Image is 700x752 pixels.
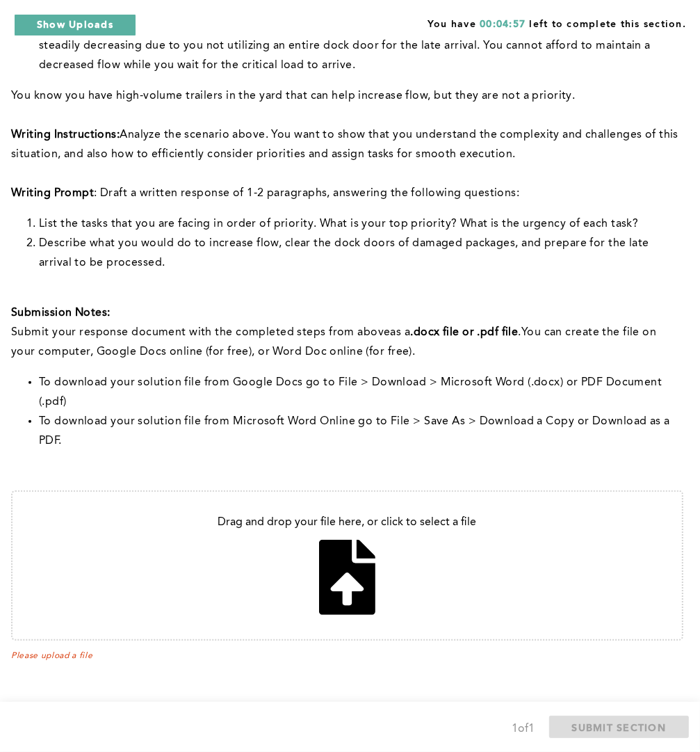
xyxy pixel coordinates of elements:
span: Your colleague responsible for monitoring the flow of product tells you that the flow has dropped... [39,21,672,71]
span: List the tasks that you are facing in order of priority. What is your top priority? What is the u... [39,218,638,230]
li: To download your solution file from Microsoft Word Online go to File > Save As > Download a Copy ... [39,412,683,451]
span: as a [391,327,411,338]
span: Submit your response document [11,327,189,338]
li: To download your solution file from Google Docs go to File > Download > Microsoft Word (.docx) or... [39,373,683,412]
strong: Submission Notes: [11,307,110,319]
span: Please upload a file [11,651,683,661]
strong: .docx file or .pdf file [410,327,518,338]
span: You know you have high-volume trailers in the yard that can help increase flow, but they are not ... [11,90,576,102]
span: SUBMIT SECTION [572,721,667,734]
span: . [519,327,521,338]
p: with the completed steps from above You can create the file on your computer, Google Docs online ... [11,323,683,362]
span: : Draft a written response of 1-2 paragraphs, answering the following questions: [94,188,519,199]
strong: Writing Prompt [11,188,94,199]
strong: Writing Instructions: [11,129,120,141]
span: 00:04:57 [480,19,526,29]
button: SUBMIT SECTION [549,716,690,738]
span: You have left to complete this section. [428,14,686,31]
button: Show Uploads [14,14,136,36]
div: 1 of 1 [512,719,535,739]
span: Analyze the scenario above. You want to show that you understand the complexity and challenges of... [11,129,682,160]
span: Describe what you would do to increase flow, clear the dock doors of damaged packages, and prepar... [39,238,652,269]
